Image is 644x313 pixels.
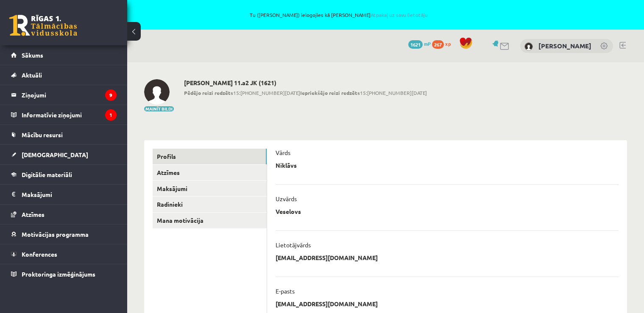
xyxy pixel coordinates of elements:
span: 267 [432,40,444,49]
a: Sākums [11,45,117,65]
p: [EMAIL_ADDRESS][DOMAIN_NAME] [276,300,378,307]
legend: Ziņojumi [22,85,117,105]
a: 1621 mP [408,40,431,47]
img: Niklāvs Veselovs [144,79,170,105]
legend: Informatīvie ziņojumi [22,105,117,125]
a: Atpakaļ uz savu lietotāju [371,11,428,18]
b: Pēdējo reizi redzēts [184,89,233,96]
span: Sākums [22,51,43,59]
a: Maksājumi [11,185,117,204]
span: Konferences [22,250,57,258]
a: Proktoringa izmēģinājums [11,264,117,284]
a: Mana motivācija [153,213,267,228]
a: [PERSON_NAME] [538,42,591,50]
a: Mācību resursi [11,125,117,144]
a: Radinieki [153,197,267,212]
span: Proktoringa izmēģinājums [22,270,95,278]
span: [DEMOGRAPHIC_DATA] [22,151,88,158]
span: 1621 [408,40,423,49]
span: Atzīmes [22,211,45,218]
a: Maksājumi [153,181,267,197]
p: Vārds [276,149,290,156]
span: Motivācijas programma [22,230,89,238]
span: Mācību resursi [22,131,63,138]
span: xp [445,40,451,47]
p: [EMAIL_ADDRESS][DOMAIN_NAME] [276,254,378,261]
p: Lietotājvārds [276,241,311,249]
i: 1 [105,109,117,121]
a: 267 xp [432,40,455,47]
p: Niklāvs [276,161,297,169]
a: Atzīmes [11,205,117,224]
b: Iepriekšējo reizi redzēts [300,89,360,96]
p: Veselovs [276,208,301,215]
a: Rīgas 1. Tālmācības vidusskola [9,15,77,36]
span: 15:[PHONE_NUMBER][DATE] 15:[PHONE_NUMBER][DATE] [184,89,427,97]
a: Konferences [11,244,117,264]
button: Mainīt bildi [144,106,174,111]
a: Aktuāli [11,65,117,85]
p: Uzvārds [276,195,297,202]
span: Digitālie materiāli [22,171,72,178]
p: E-pasts [276,287,295,295]
img: Niklāvs Veselovs [524,42,533,51]
a: Profils [153,149,267,164]
a: Informatīvie ziņojumi1 [11,105,117,125]
h2: [PERSON_NAME] 11.a2 JK (1621) [184,79,427,86]
a: Motivācijas programma [11,224,117,244]
a: [DEMOGRAPHIC_DATA] [11,145,117,164]
a: Digitālie materiāli [11,165,117,184]
i: 9 [105,89,117,101]
a: Atzīmes [153,165,267,180]
span: Tu ([PERSON_NAME]) ielogojies kā [PERSON_NAME] [98,12,580,17]
a: Ziņojumi9 [11,85,117,105]
span: Aktuāli [22,71,42,79]
span: mP [424,40,431,47]
legend: Maksājumi [22,185,117,204]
